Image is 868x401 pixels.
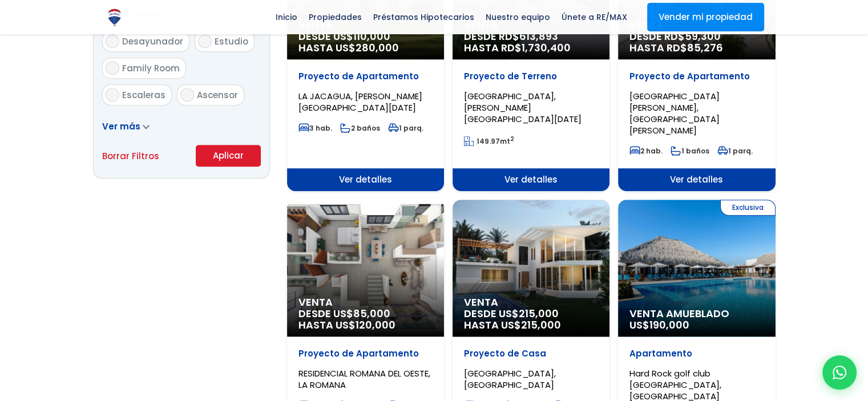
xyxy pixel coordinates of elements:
span: 1 parq. [717,146,753,156]
span: 110,000 [353,29,390,43]
img: Logo de REMAX [104,7,124,27]
p: Proyecto de Terreno [464,71,598,82]
span: Propiedades [303,9,368,26]
span: Ascensor [197,89,238,101]
span: 215,000 [521,318,561,332]
input: Escaleras [106,88,119,102]
span: DESDE US$ [298,308,433,331]
p: Proyecto de Apartamento [298,348,433,359]
p: Apartamento [629,348,764,359]
span: 215,000 [519,306,559,321]
span: Venta Amueblado [629,308,764,319]
p: Proyecto de Apartamento [298,71,433,82]
span: Únete a RE/MAX [556,9,633,26]
span: 1 baños [671,146,709,156]
span: 85,276 [687,40,723,55]
a: Vender mi propiedad [647,3,764,31]
span: DESDE RD$ [464,31,598,54]
span: DESDE RD$ [629,31,764,54]
span: Nuestro equipo [480,9,556,26]
span: 2 hab. [629,146,663,156]
span: HASTA US$ [298,319,433,331]
span: HASTA US$ [298,42,433,54]
p: Proyecto de Apartamento [629,71,764,82]
span: 149.97 [477,136,500,146]
span: 1,730,400 [522,40,571,55]
span: US$ [629,318,689,332]
span: LA JACAGUA, [PERSON_NAME][GEOGRAPHIC_DATA][DATE] [298,90,422,114]
span: [GEOGRAPHIC_DATA], [PERSON_NAME][GEOGRAPHIC_DATA][DATE] [464,90,582,125]
span: RESIDENCIAL ROMANA DEL OESTE, LA ROMANA [298,367,430,391]
input: Ascensor [180,88,194,102]
span: HASTA RD$ [464,42,598,54]
span: Estudio [215,35,248,47]
span: [GEOGRAPHIC_DATA][PERSON_NAME], [GEOGRAPHIC_DATA][PERSON_NAME] [629,90,720,136]
span: Venta [464,297,598,308]
span: 85,000 [353,306,390,321]
input: Estudio [198,34,212,48]
span: HASTA RD$ [629,42,764,54]
span: 59,300 [685,29,721,43]
p: Proyecto de Casa [464,348,598,359]
span: Ver detalles [453,168,609,191]
span: DESDE US$ [464,308,598,331]
span: Ver detalles [287,168,444,191]
span: Ver más [102,120,140,132]
span: Préstamos Hipotecarios [368,9,480,26]
span: [GEOGRAPHIC_DATA], [GEOGRAPHIC_DATA] [464,367,556,391]
input: Family Room [106,61,119,75]
span: 1 parq. [388,123,423,133]
span: Exclusiva [720,200,776,216]
span: DESDE US$ [298,31,433,54]
span: mt [464,136,514,146]
a: Borrar Filtros [102,149,159,163]
input: Desayunador [106,34,119,48]
sup: 2 [510,135,514,143]
span: Ver detalles [618,168,775,191]
span: 613,893 [519,29,558,43]
span: Venta [298,297,433,308]
span: 3 hab. [298,123,332,133]
span: 190,000 [649,318,689,332]
span: Family Room [122,62,180,74]
span: HASTA US$ [464,319,598,331]
span: Escaleras [122,89,165,101]
button: Aplicar [196,145,261,167]
span: 280,000 [356,40,399,55]
span: 120,000 [356,318,395,332]
span: Desayunador [122,35,183,47]
span: 2 baños [340,123,380,133]
a: Ver más [102,120,150,132]
span: Inicio [270,9,303,26]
